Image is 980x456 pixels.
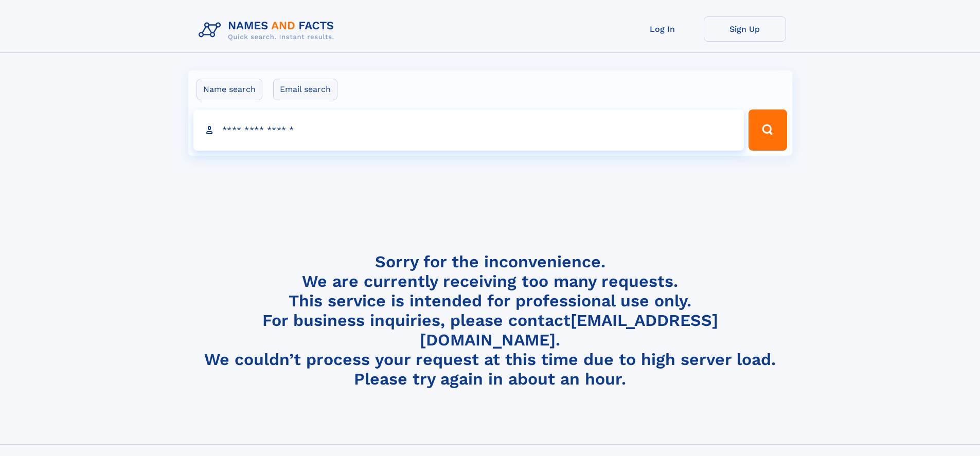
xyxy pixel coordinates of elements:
[197,79,262,100] label: Name search
[749,110,787,151] button: Search Button
[193,110,744,151] input: search input
[273,79,337,100] label: Email search
[194,16,343,44] img: Logo Names and Facts
[704,16,786,42] a: Sign Up
[194,252,786,389] h4: Sorry for the inconvenience. We are currently receiving too many requests. This service is intend...
[621,16,704,42] a: Log In
[420,311,718,350] a: [EMAIL_ADDRESS][DOMAIN_NAME]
